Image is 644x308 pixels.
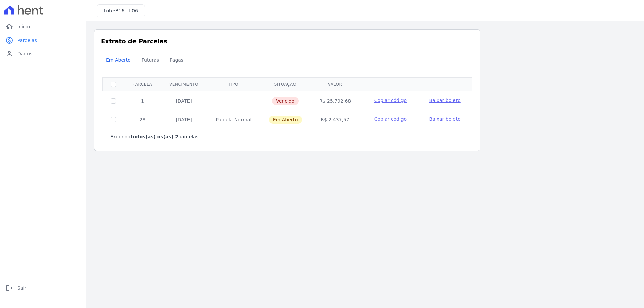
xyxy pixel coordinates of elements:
[130,134,178,139] b: todos(as) os(as) 2
[124,77,161,91] th: Parcela
[368,97,413,104] button: Copiar código
[269,116,302,124] span: Em Aberto
[104,7,138,14] h3: Lote:
[3,34,83,47] a: paidParcelas
[166,53,187,67] span: Pagas
[311,91,360,110] td: R$ 25.792,68
[161,110,207,129] td: [DATE]
[5,284,13,292] i: logout
[110,133,198,140] p: Exibindo parcelas
[429,116,461,122] a: Baixar boleto
[101,37,473,46] h3: Extrato de Parcelas
[124,91,161,110] td: 1
[5,50,13,58] i: person
[429,116,461,122] span: Baixar boleto
[311,77,360,91] th: Valor
[17,50,32,57] span: Dados
[311,110,360,129] td: R$ 2.437,57
[17,37,37,44] span: Parcelas
[374,116,407,122] span: Copiar código
[136,52,164,69] a: Futuras
[101,52,136,69] a: Em Aberto
[3,47,83,60] a: personDados
[272,97,299,105] span: Vencido
[161,77,207,91] th: Vencimento
[124,110,161,129] td: 28
[115,8,138,13] span: B16 - L06
[17,23,30,30] span: Início
[161,91,207,110] td: [DATE]
[102,53,135,67] span: Em Aberto
[5,36,13,44] i: paid
[207,77,260,91] th: Tipo
[260,77,311,91] th: Situação
[429,97,461,104] a: Baixar boleto
[368,116,413,122] button: Copiar código
[17,285,26,291] span: Sair
[3,281,83,295] a: logoutSair
[3,20,83,34] a: homeInício
[164,52,189,69] a: Pagas
[207,110,260,129] td: Parcela Normal
[429,98,461,103] span: Baixar boleto
[374,98,407,103] span: Copiar código
[138,53,163,67] span: Futuras
[5,23,13,31] i: home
